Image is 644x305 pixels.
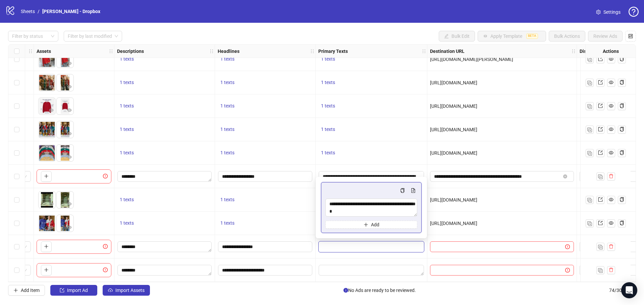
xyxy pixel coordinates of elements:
button: Preview [47,200,55,208]
span: holder [571,49,576,54]
button: Preview [65,200,73,208]
a: Sheets [19,8,36,15]
span: question-circle [629,7,639,17]
button: Duplicate [586,196,594,204]
span: export [598,150,603,155]
div: Select row 69 [8,141,25,165]
span: eye [49,202,54,206]
div: Resize Campaign & Ad Set column [32,45,34,58]
img: Asset 1 [39,121,55,138]
span: copy [620,150,624,155]
button: Preview [47,224,55,232]
button: 1 texts [218,55,237,63]
button: Preview [65,106,73,115]
span: copy [620,127,624,132]
button: 1 texts [218,149,237,157]
div: Edit values [218,171,313,182]
span: 74 / 300 items [609,287,636,294]
button: Add [325,221,417,229]
div: Select row 71 [8,188,25,212]
span: exclamation-circle [103,244,110,249]
span: 1 texts [220,80,234,85]
span: eye [609,127,613,132]
span: 1 texts [220,150,234,155]
span: eye [49,131,54,136]
span: 1 texts [120,150,134,155]
span: eye [67,84,72,89]
button: Preview [47,60,55,68]
div: Resize Destination URL column [575,45,577,58]
span: 1 texts [120,197,134,202]
span: eye [67,108,72,112]
button: 1 texts [218,79,237,87]
button: Preview [47,83,55,91]
img: Duplicate [598,174,603,179]
span: plus [13,288,18,293]
span: holder [214,49,219,54]
img: Duplicate [587,128,592,132]
span: copy [620,221,624,225]
span: holder [310,49,315,54]
button: 1 texts [218,126,237,134]
span: holder [109,49,113,54]
span: export [598,80,603,85]
div: Resize Headlines column [314,45,315,58]
button: close-circle [563,174,567,178]
span: copy [620,197,624,202]
button: 1 texts [318,102,338,110]
div: Select row 74 [8,258,25,282]
img: Asset 1 [39,98,55,115]
button: Duplicate [596,172,604,180]
button: 1 texts [218,219,237,227]
span: 1 texts [220,56,234,62]
strong: Descriptions [117,48,144,55]
span: holder [576,49,581,54]
span: export [598,197,603,202]
img: Asset 1 [39,74,55,91]
button: Apply TemplateBETA [478,31,546,42]
span: 1 texts [220,103,234,108]
button: 1 texts [218,102,237,110]
span: [URL][DOMAIN_NAME] [430,103,477,109]
span: copy [620,57,624,61]
button: Preview [65,60,73,68]
button: 1 texts [117,102,137,110]
div: Select row 73 [8,235,25,258]
div: Resize Primary Texts column [425,45,427,58]
span: [URL][DOMAIN_NAME] [430,197,477,203]
button: Preview [47,130,55,138]
span: [URL][DOMAIN_NAME] [430,127,477,132]
div: Select row 72 [8,212,25,235]
span: eye [49,61,54,66]
button: Duplicate [586,55,594,63]
button: 1 texts [117,79,137,87]
button: 1 texts [117,55,137,63]
button: Bulk Edit [439,31,475,42]
span: eye [609,103,613,108]
button: 1 texts [318,126,338,134]
span: [URL][DOMAIN_NAME] [430,80,477,85]
span: eye [609,150,613,155]
span: Import Ad [67,288,88,293]
img: Asset 1 [39,215,55,232]
button: Import Ad [50,285,97,296]
span: delete [609,244,613,249]
img: Duplicate [587,81,592,85]
img: Asset 2 [57,192,73,208]
button: 1 texts [318,79,338,87]
button: Duplicate [586,149,594,157]
img: Asset 1 [39,192,55,208]
span: info-circle [343,288,348,293]
span: control [628,34,633,39]
div: Open Intercom Messenger [621,282,637,298]
span: plus [364,222,368,227]
div: Multi-text input container - paste or copy values [321,182,422,233]
img: Asset 1 [39,145,55,161]
span: delete [609,174,613,178]
div: Edit values [318,264,424,276]
span: exclamation-circle [103,268,110,272]
img: Asset 2 [57,51,73,68]
span: eye [67,131,72,136]
button: 1 texts [117,126,137,134]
